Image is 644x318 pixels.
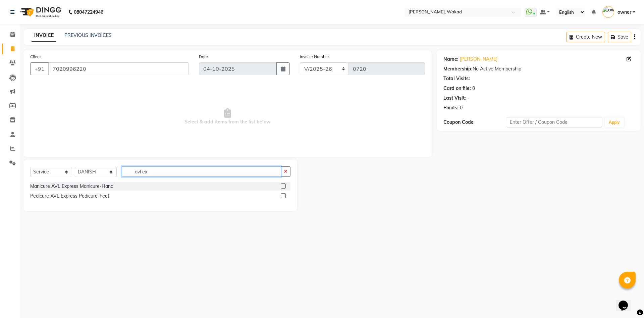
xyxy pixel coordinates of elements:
[64,32,112,38] a: PREVIOUS INVOICES
[443,56,459,63] div: Name:
[30,193,109,200] div: Pedicure AVL Express Pedicure-Feet
[443,65,473,72] div: Membership:
[602,6,614,18] img: owner
[616,291,637,311] iframe: chat widget
[32,30,56,42] a: INVOICE
[443,75,470,82] div: Total Visits:
[30,183,113,190] div: Manicure AVL Express Manicure-Hand
[443,65,634,72] div: No Active Membership
[472,85,475,92] div: 0
[443,95,466,102] div: Last Visit:
[30,83,425,150] span: Select & add items from the list below
[467,95,469,102] div: -
[460,104,463,111] div: 0
[122,166,281,177] input: Search or Scan
[608,32,631,42] button: Save
[30,54,41,60] label: Client
[17,3,63,21] img: logo
[74,3,103,21] b: 08047224946
[443,85,471,92] div: Card on file:
[199,54,208,60] label: Date
[30,62,49,75] button: +91
[460,56,497,63] a: [PERSON_NAME]
[48,62,189,75] input: Search by Name/Mobile/Email/Code
[605,117,624,127] button: Apply
[443,104,459,111] div: Points:
[567,32,605,42] button: Create New
[507,117,602,127] input: Enter Offer / Coupon Code
[300,54,329,60] label: Invoice Number
[443,119,507,126] div: Coupon Code
[618,9,631,16] span: owner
